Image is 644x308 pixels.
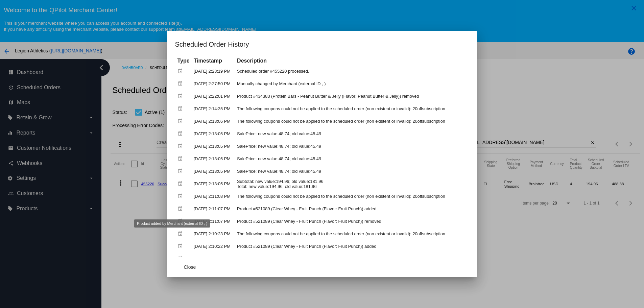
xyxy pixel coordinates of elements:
td: Product #521089 (Clear Whey - Fruit Punch (Flavor: Fruit Punch)) added [235,240,468,252]
mat-icon: event [177,116,186,126]
td: [DATE] 2:11:07 PM [192,215,235,227]
td: Manually changed by Merchant (external ID , ) [235,78,468,90]
mat-icon: event [177,204,186,214]
td: [DATE] 2:11:07 PM [192,203,235,215]
mat-icon: event [177,91,186,101]
h1: Scheduled Order History [175,39,469,50]
td: [DATE] 2:10:22 PM [192,253,235,265]
mat-icon: event [177,141,186,151]
mat-icon: event [177,128,186,139]
mat-icon: event [177,254,186,264]
td: The following coupons could not be applied to the scheduled order (non existent or invalid): 20of... [235,228,468,240]
td: Scheduled order #455220 processed. [235,65,468,77]
th: Type [176,57,191,65]
td: [DATE] 2:13:06 PM [192,115,235,127]
mat-icon: event [177,179,186,189]
td: SalePrice: new value:48.74; old value:45.49 [235,165,468,177]
mat-icon: event [177,66,186,76]
mat-icon: event [177,216,186,227]
mat-icon: event [177,241,186,252]
td: [DATE] 2:22:01 PM [192,90,235,102]
th: Description [235,57,468,65]
td: The following coupons could not be applied to the scheduled order (non existent or invalid): 20of... [235,115,468,127]
td: [DATE] 2:13:05 PM [192,178,235,190]
td: Product #434383 (Protein Bars - Peanut Butter & Jelly (Flavor: Peanut Butter & Jelly)) removed [235,90,468,102]
mat-icon: event [177,166,186,176]
td: [DATE] 2:13:05 PM [192,153,235,165]
td: Product #527019 (Clear Whey - Lemon Lime (Flavor: Lemon Lime)) removed [235,253,468,265]
td: The following coupons could not be applied to the scheduled order (non existent or invalid): 20of... [235,103,468,115]
button: Close dialog [175,261,205,273]
mat-icon: event [177,191,186,202]
mat-icon: event [177,103,186,114]
td: Subtotal: new value:194.96; old value:181.96 Total: new value:194.96; old value:181.96 [235,178,468,190]
td: SalePrice: new value:48.74; old value:45.49 [235,128,468,140]
td: [DATE] 2:10:23 PM [192,228,235,240]
td: [DATE] 2:10:22 PM [192,240,235,252]
td: The following coupons could not be applied to the scheduled order (non existent or invalid): 20of... [235,190,468,202]
td: [DATE] 2:28:19 PM [192,65,235,77]
mat-icon: event [177,153,186,164]
td: [DATE] 2:11:08 PM [192,190,235,202]
td: Product #521089 (Clear Whey - Fruit Punch (Flavor: Fruit Punch)) added [235,203,468,215]
td: Product #521089 (Clear Whey - Fruit Punch (Flavor: Fruit Punch)) removed [235,215,468,227]
td: [DATE] 2:13:05 PM [192,140,235,152]
mat-icon: event [177,229,186,239]
td: [DATE] 2:13:05 PM [192,165,235,177]
span: Close [184,264,196,270]
td: SalePrice: new value:48.74; old value:45.49 [235,140,468,152]
th: Timestamp [192,57,235,65]
mat-icon: event [177,78,186,89]
td: [DATE] 2:14:35 PM [192,103,235,115]
td: [DATE] 2:27:50 PM [192,78,235,90]
td: SalePrice: new value:48.74; old value:45.49 [235,153,468,165]
td: [DATE] 2:13:05 PM [192,128,235,140]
